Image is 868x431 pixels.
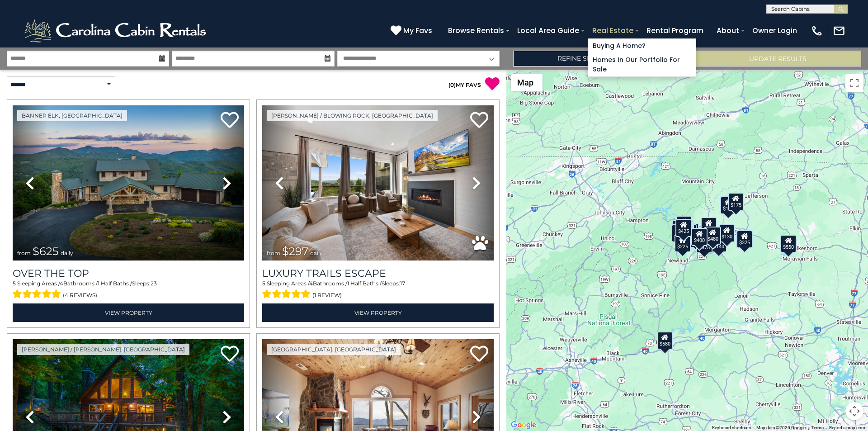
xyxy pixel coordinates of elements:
span: daily [310,250,323,256]
a: Owner Login [748,23,802,38]
a: Rental Program [642,23,708,38]
a: Browse Rentals [443,23,509,38]
a: Real Estate [588,23,638,38]
span: 23 [151,280,157,287]
a: Add to favorites [470,345,488,364]
div: $140 [711,234,727,252]
a: View Property [262,303,494,322]
div: Sleeping Areas / Bathrooms / Sleeps: [13,279,244,301]
div: $400 [691,227,708,246]
span: (1 review) [312,289,342,301]
span: 17 [400,280,405,287]
a: (0)MY FAVS [448,81,481,88]
button: Update Results [694,51,861,66]
div: $349 [701,217,717,235]
button: Keyboard shortcuts [712,425,751,431]
a: Terms [811,425,824,430]
div: $425 [675,218,692,237]
span: 4 [309,280,313,287]
span: $625 [33,245,59,258]
a: [PERSON_NAME] / Blowing Rock, [GEOGRAPHIC_DATA] [267,110,438,121]
div: $175 [728,192,744,210]
img: thumbnail_168695581.jpeg [262,105,494,260]
a: [PERSON_NAME] / [PERSON_NAME], [GEOGRAPHIC_DATA] [17,344,189,355]
span: My Favs [403,25,432,36]
span: 1 Half Baths / [347,280,382,287]
span: ( ) [448,81,456,88]
span: Map [517,78,533,87]
span: 5 [13,280,16,287]
a: Luxury Trails Escape [262,267,494,279]
span: (4 reviews) [63,289,97,301]
a: Banner Elk, [GEOGRAPHIC_DATA] [17,110,127,121]
a: Add to favorites [470,111,488,130]
span: 5 [262,280,265,287]
div: $550 [780,234,797,252]
a: Report a map error [829,425,865,430]
div: $175 [720,196,736,214]
a: Homes in Our Portfolio For Sale [588,53,696,76]
span: from [267,250,280,256]
img: mail-regular-white.png [833,24,845,37]
div: Sleeping Areas / Bathrooms / Sleeps: [262,279,494,301]
div: $130 [719,224,735,242]
img: White-1-2.png [23,17,210,44]
div: $325 [736,230,753,248]
button: Toggle fullscreen view [845,74,863,92]
span: daily [61,250,73,256]
a: Refine Search Filters [513,51,680,66]
a: My Favs [391,25,434,37]
a: View Property [13,303,244,322]
span: 4 [60,280,63,287]
span: 1 Half Baths / [98,280,132,287]
span: $297 [282,245,308,258]
img: thumbnail_167153549.jpeg [13,105,244,260]
img: Google [509,419,538,431]
span: Map data ©2025 Google [756,425,806,430]
a: Local Area Guide [513,23,584,38]
span: 0 [450,81,454,88]
a: Buying A Home? [588,39,696,53]
a: [GEOGRAPHIC_DATA], [GEOGRAPHIC_DATA] [267,344,401,355]
div: $225 [675,234,691,252]
a: Add to favorites [221,345,239,364]
button: Change map style [511,74,542,91]
div: $375 [696,235,712,253]
div: $230 [671,224,688,242]
img: phone-regular-white.png [811,24,823,37]
div: $580 [657,331,673,349]
div: $125 [676,215,692,233]
a: About [712,23,744,38]
button: Map camera controls [845,402,863,420]
a: Open this area in Google Maps (opens a new window) [509,419,538,431]
a: Add to favorites [221,111,239,130]
div: $480 [705,226,721,244]
span: from [17,250,31,256]
a: Over The Top [13,267,244,279]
